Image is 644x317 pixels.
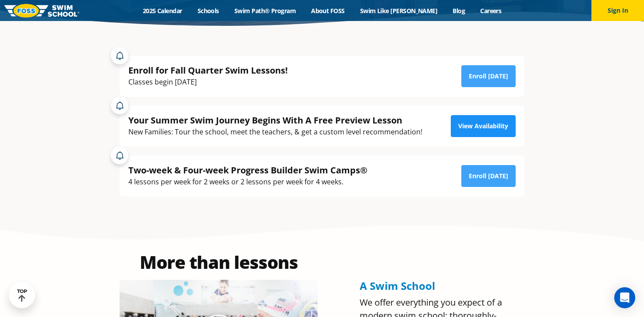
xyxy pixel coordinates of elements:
[461,65,516,87] a: Enroll [DATE]
[352,7,445,15] a: Swim Like [PERSON_NAME]
[461,165,516,187] a: Enroll [DATE]
[190,7,226,15] a: Schools
[120,254,318,271] h2: More than lessons
[360,278,435,293] span: A Swim School
[128,164,368,176] div: Two-week & Four-week Progress Builder Swim Camps®
[4,4,79,18] img: FOSS Swim School Logo
[128,176,368,188] div: 4 lessons per week for 2 weeks or 2 lessons per week for 4 weeks.
[135,7,190,15] a: 2025 Calendar
[128,76,288,88] div: Classes begin [DATE]
[226,7,303,15] a: Swim Path® Program
[451,115,516,137] a: View Availability
[304,7,353,15] a: About FOSS
[128,126,422,138] div: New Families: Tour the school, meet the teachers, & get a custom level recommendation!
[128,64,288,76] div: Enroll for Fall Quarter Swim Lessons!
[473,7,509,15] a: Careers
[128,114,422,126] div: Your Summer Swim Journey Begins With A Free Preview Lesson
[445,7,473,15] a: Blog
[614,287,635,308] div: Open Intercom Messenger
[17,289,27,302] div: TOP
